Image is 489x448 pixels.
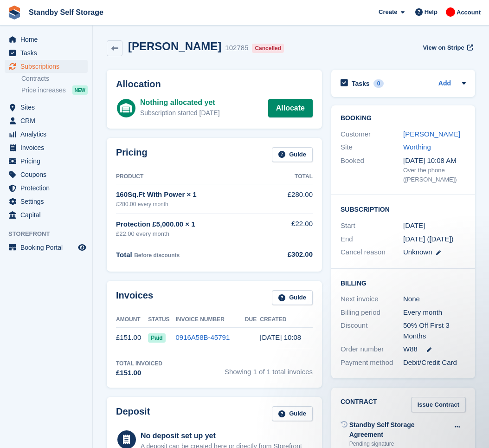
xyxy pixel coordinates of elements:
th: Total [266,169,313,184]
a: Price increases NEW [21,85,88,95]
td: £22.00 [266,214,313,244]
h2: Subscription [341,204,466,214]
a: Add [438,78,451,89]
a: menu [5,141,88,154]
span: Unknown [403,248,432,256]
div: £22.00 every month [116,229,266,239]
div: Nothing allocated yet [140,97,220,108]
a: Issue Contract [411,397,466,412]
img: stora-icon-8386f47178a22dfd0bd8f6a31ec36ba5ce8667c1dd55bd0f319d3a0aa187defe.svg [7,6,21,19]
div: Customer [341,129,403,140]
h2: Allocation [116,79,313,90]
span: Help [425,7,438,17]
h2: Invoices [116,290,153,305]
div: Payment method [341,357,403,368]
span: Create [379,7,397,17]
div: £302.00 [266,249,313,260]
div: Billing period [341,307,403,318]
h2: Billing [341,278,466,287]
span: Price increases [21,86,66,95]
div: None [403,294,466,305]
a: menu [5,208,88,221]
div: Next invoice [341,294,403,305]
time: 2025-08-21 09:08:44 UTC [260,333,301,341]
div: End [341,234,403,245]
th: Status [148,312,175,327]
a: Contracts [21,74,88,83]
a: menu [5,33,88,46]
div: Cancel reason [341,247,403,258]
a: menu [5,60,88,73]
div: £280.00 every month [116,200,266,208]
span: W88 [403,344,418,355]
h2: Contract [341,397,377,412]
div: Order number [341,344,403,355]
div: Subscription started [DATE] [140,108,220,118]
td: £151.00 [116,327,148,348]
span: Showing 1 of 1 total invoices [225,359,313,378]
div: Discount [341,320,403,341]
div: 0 [373,79,384,88]
a: Guide [272,147,313,162]
a: menu [5,195,88,208]
span: Capital [20,208,76,221]
h2: Booking [341,115,466,122]
a: Standby Self Storage [25,5,107,20]
a: menu [5,168,88,181]
div: Booked [341,156,403,184]
span: Tasks [20,46,76,59]
th: Amount [116,312,148,327]
span: Pricing [20,155,76,168]
a: Worthing [403,143,431,151]
div: Standby Self Storage Agreement [349,420,449,440]
div: 50% Off First 3 Months [403,320,466,341]
a: Preview store [77,242,88,253]
span: Account [457,8,481,17]
div: 160Sq.Ft With Power × 1 [116,189,266,200]
span: Booking Portal [20,241,76,254]
a: menu [5,128,88,141]
span: Coupons [20,168,76,181]
a: menu [5,155,88,168]
a: [PERSON_NAME] [403,130,460,138]
div: Over the phone ([PERSON_NAME]) [403,166,466,184]
a: Guide [272,290,313,305]
th: Created [260,312,313,327]
a: menu [5,182,88,195]
div: Cancelled [252,44,284,53]
h2: Tasks [352,79,370,88]
span: Analytics [20,128,76,141]
span: Subscriptions [20,60,76,73]
a: Allocate [268,99,313,117]
div: 102785 [225,43,248,53]
time: 2025-08-21 00:00:00 UTC [403,221,425,231]
div: Protection £5,000.00 × 1 [116,219,266,230]
th: Product [116,169,266,184]
a: menu [5,241,88,254]
th: Invoice Number [175,312,244,327]
th: Due [245,312,260,327]
div: Pending signature [349,440,449,448]
div: Start [341,221,403,231]
div: No deposit set up yet [141,430,313,442]
span: Home [20,33,76,46]
span: Invoices [20,141,76,154]
span: Storefront [8,229,92,239]
span: Paid [148,333,165,343]
a: menu [5,114,88,127]
a: View on Stripe [419,40,475,55]
span: Protection [20,182,76,195]
img: Aaron Winter [446,7,455,17]
a: Guide [272,406,313,422]
h2: Pricing [116,147,148,162]
div: £151.00 [116,368,162,378]
a: menu [5,101,88,114]
a: menu [5,46,88,59]
span: Before discounts [134,252,180,259]
td: £280.00 [266,184,313,214]
span: Settings [20,195,76,208]
div: Total Invoiced [116,359,162,368]
div: Debit/Credit Card [403,357,466,368]
div: Site [341,142,403,153]
a: 0916A58B-45791 [175,333,230,341]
